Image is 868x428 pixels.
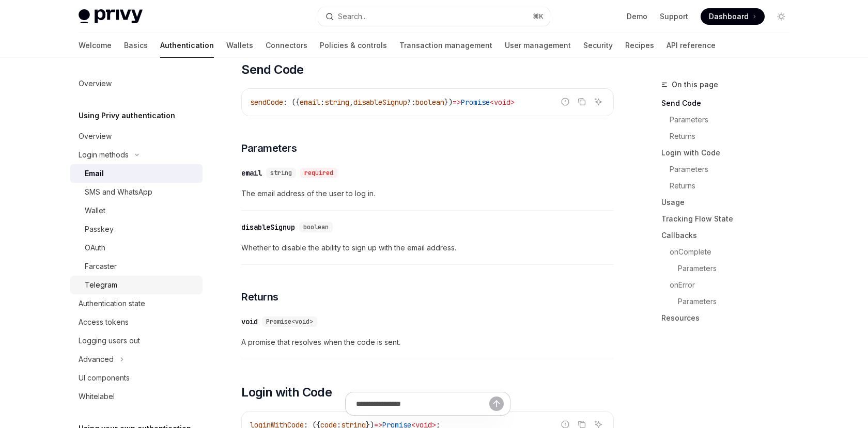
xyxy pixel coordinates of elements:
[505,33,571,58] a: User management
[661,194,798,211] a: Usage
[250,98,283,107] span: sendCode
[79,335,140,347] div: Logging users out
[461,98,490,107] span: Promise
[79,372,130,384] div: UI components
[70,313,203,331] a: Access tokens
[415,98,444,107] span: boolean
[303,223,329,231] span: boolean
[661,244,798,260] a: onComplete
[85,279,117,291] div: Telegram
[490,98,494,107] span: <
[625,33,654,58] a: Recipes
[79,390,115,403] div: Whitelabel
[320,33,387,58] a: Policies & controls
[510,98,515,107] span: >
[283,98,300,107] span: : ({
[241,242,614,254] span: Whether to disable the ability to sign up with the email address.
[70,239,203,257] a: OAuth
[124,33,148,58] a: Basics
[667,33,716,58] a: API reference
[453,98,461,107] span: =>
[241,384,332,401] span: Login with Code
[79,353,114,366] div: Advanced
[533,12,544,21] span: ⌘ K
[79,77,112,90] div: Overview
[79,130,112,142] div: Overview
[660,11,688,22] a: Support
[559,95,572,108] button: Report incorrect code
[661,310,798,326] a: Resources
[266,33,307,58] a: Connectors
[489,397,504,411] button: Send message
[494,98,510,107] span: void
[70,350,203,369] button: Toggle Advanced section
[575,95,588,108] button: Copy the contents from the code block
[241,141,297,155] span: Parameters
[70,257,203,276] a: Farcaster
[70,387,203,406] a: Whitelabel
[661,178,798,194] a: Returns
[241,61,304,78] span: Send Code
[70,294,203,313] a: Authentication state
[266,318,313,326] span: Promise<void>
[85,167,104,180] div: Email
[672,78,718,91] span: On this page
[444,98,453,107] span: })
[70,127,203,146] a: Overview
[79,149,129,161] div: Login methods
[270,169,292,177] span: string
[160,33,214,58] a: Authentication
[70,369,203,387] a: UI components
[661,112,798,128] a: Parameters
[79,297,145,310] div: Authentication state
[583,33,613,58] a: Security
[300,98,320,107] span: email
[661,211,798,227] a: Tracking Flow State
[241,290,278,304] span: Returns
[661,161,798,178] a: Parameters
[79,316,129,328] div: Access tokens
[320,98,324,107] span: :
[226,33,253,58] a: Wallets
[70,201,203,220] a: Wallet
[241,336,614,348] span: A promise that resolves when the code is sent.
[627,11,647,22] a: Demo
[79,9,143,24] img: light logo
[241,187,614,200] span: The email address of the user to log in.
[85,260,117,273] div: Farcaster
[399,33,492,58] a: Transaction management
[241,316,258,327] div: void
[661,293,798,310] a: Parameters
[773,8,789,25] button: Toggle dark mode
[70,164,203,183] a: Email
[661,227,798,244] a: Callbacks
[70,74,203,93] a: Overview
[70,146,203,164] button: Toggle Login methods section
[241,168,262,178] div: email
[661,260,798,277] a: Parameters
[709,11,749,22] span: Dashboard
[79,109,175,122] h5: Using Privy authentication
[79,33,112,58] a: Welcome
[356,392,489,415] input: Ask a question...
[407,98,415,107] span: ?:
[85,186,152,198] div: SMS and WhatsApp
[70,276,203,294] a: Telegram
[324,98,349,107] span: string
[85,242,105,254] div: OAuth
[241,222,295,232] div: disableSignup
[318,7,550,26] button: Open search
[300,168,337,178] div: required
[661,145,798,161] a: Login with Code
[661,277,798,293] a: onError
[338,10,367,23] div: Search...
[70,183,203,201] a: SMS and WhatsApp
[701,8,765,25] a: Dashboard
[85,204,105,217] div: Wallet
[353,98,407,107] span: disableSignup
[661,95,798,112] a: Send Code
[349,98,353,107] span: ,
[592,95,605,108] button: Ask AI
[70,331,203,350] a: Logging users out
[85,223,114,235] div: Passkey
